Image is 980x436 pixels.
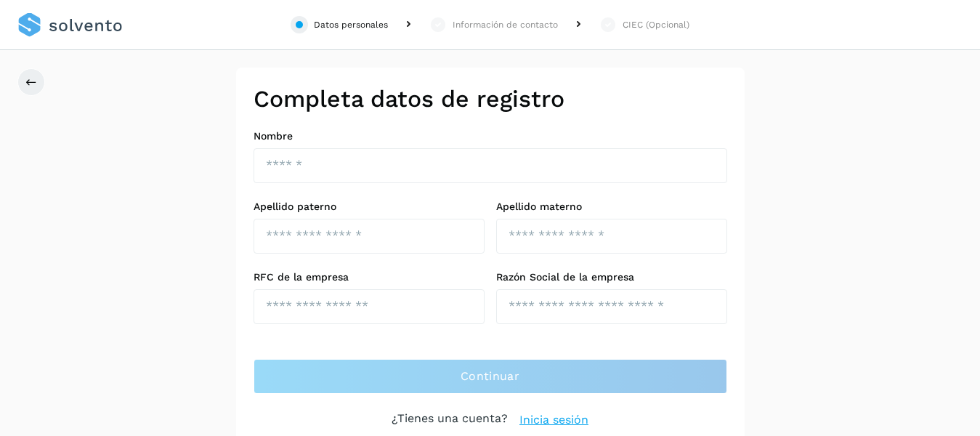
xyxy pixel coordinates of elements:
[314,18,388,31] div: Datos personales
[496,201,727,213] label: Apellido materno
[496,271,727,283] label: Razón Social de la empresa
[254,271,485,283] label: RFC de la empresa
[519,411,588,429] a: Inicia sesión
[254,359,727,394] button: Continuar
[461,368,519,384] span: Continuar
[254,85,727,113] h2: Completa datos de registro
[254,130,727,142] label: Nombre
[254,201,485,213] label: Apellido paterno
[623,18,689,31] div: CIEC (Opcional)
[392,411,508,429] p: ¿Tienes una cuenta?
[453,18,558,31] div: Información de contacto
